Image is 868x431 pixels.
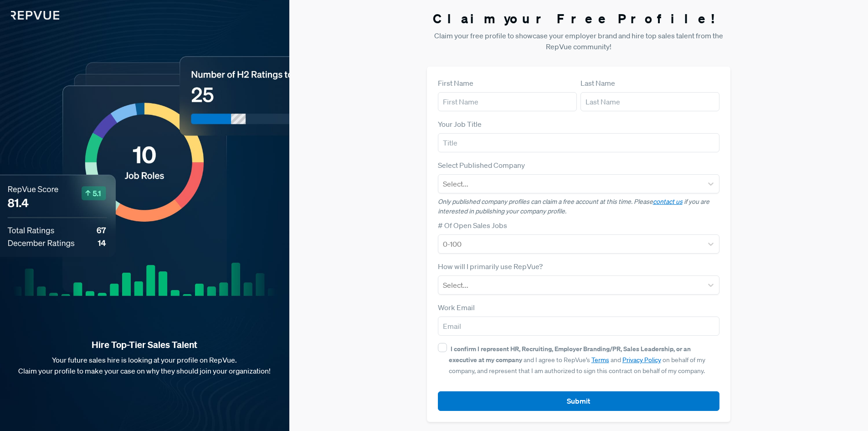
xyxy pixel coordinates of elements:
[15,354,275,376] p: Your future sales hire is looking at your profile on RepVue. Claim your profile to make your case...
[15,339,275,351] strong: Hire Top-Tier Sales Talent
[580,78,615,88] label: Last Name
[438,133,720,152] input: Title
[449,344,691,364] strong: I confirm I represent HR, Recruiting, Employer Branding/PR, Sales Leadership, or an executive at ...
[580,92,719,111] input: Last Name
[591,356,609,364] a: Terms
[653,197,683,206] a: contact us
[622,356,661,364] a: Privacy Policy
[449,345,705,375] span: and I agree to RepVue’s and on behalf of my company, and represent that I am authorized to sign t...
[438,220,507,231] label: # Of Open Sales Jobs
[438,92,577,111] input: First Name
[438,197,720,216] p: Only published company profiles can claim a free account at this time. Please if you are interest...
[438,317,720,336] input: Email
[438,261,543,272] label: How will I primarily use RepVue?
[438,78,473,88] label: First Name
[427,30,731,52] p: Claim your free profile to showcase your employer brand and hire top sales talent from the RepVue...
[427,11,731,26] h3: Claim your Free Profile!
[438,160,525,171] label: Select Published Company
[438,391,720,411] button: Submit
[438,302,475,313] label: Work Email
[438,119,482,130] label: Your Job Title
